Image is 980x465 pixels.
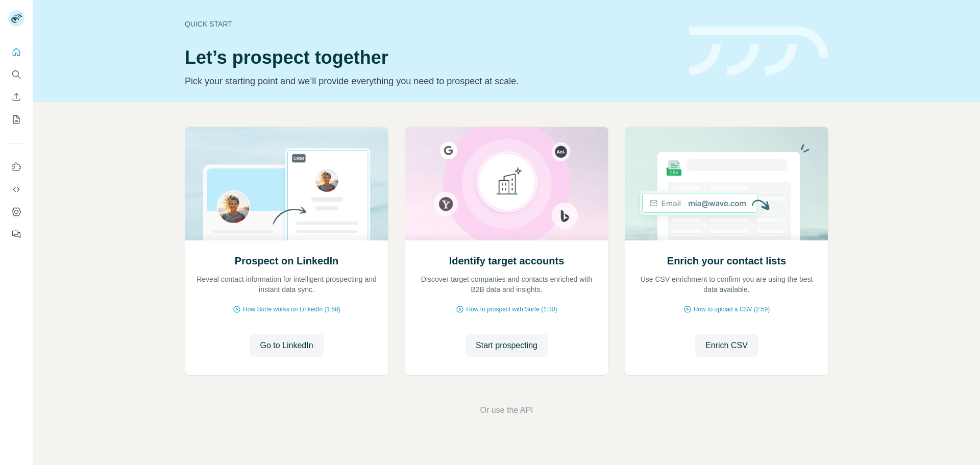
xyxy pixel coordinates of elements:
[8,203,24,221] button: Dashboard
[8,158,24,176] button: Use Surfe on LinkedIn
[695,334,758,357] button: Enrich CSV
[476,339,537,352] span: Start prospecting
[195,274,378,295] p: Reveal contact information for intelligent prospecting and instant data sync.
[8,43,24,61] button: Quick start
[185,127,388,240] img: Prospect on LinkedIn
[694,305,770,314] span: How to upload a CSV (2:59)
[625,127,828,240] img: Enrich your contact lists
[250,334,323,357] button: Go to LinkedIn
[185,47,677,68] h1: Let’s prospect together
[667,254,786,268] h2: Enrich your contact lists
[8,110,24,129] button: My lists
[8,65,24,84] button: Search
[635,274,818,295] p: Use CSV enrichment to confirm you are using the best data available.
[235,254,338,268] h2: Prospect on LinkedIn
[705,339,748,352] span: Enrich CSV
[8,180,24,199] button: Use Surfe API
[465,334,548,357] button: Start prospecting
[466,305,557,314] span: How to prospect with Surfe (1:30)
[8,88,24,106] button: Enrich CSV
[449,254,565,268] h2: Identify target accounts
[405,127,608,240] img: Identify target accounts
[480,404,533,417] button: Or use the API
[185,74,677,88] p: Pick your starting point and we’ll provide everything you need to prospect at scale.
[415,274,598,295] p: Discover target companies and contacts enriched with B2B data and insights.
[185,19,677,29] div: Quick start
[689,27,828,76] img: banner
[243,305,340,314] span: How Surfe works on LinkedIn (1:58)
[260,339,313,352] span: Go to LinkedIn
[8,225,24,243] button: Feedback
